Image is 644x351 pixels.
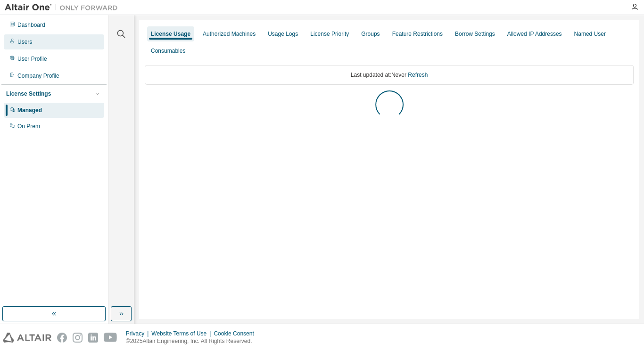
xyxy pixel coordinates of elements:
[17,72,59,80] div: Company Profile
[574,30,605,38] div: Named User
[203,30,256,38] div: Authorized Machines
[145,65,634,85] div: Last updated at: Never
[408,72,428,78] a: Refresh
[310,30,349,38] div: License Priority
[507,30,562,38] div: Allowed IP Addresses
[151,30,190,38] div: License Usage
[3,333,51,343] img: altair_logo.svg
[151,330,214,337] div: Website Terms of Use
[361,30,380,38] div: Groups
[73,333,83,343] img: instagram.svg
[17,38,32,46] div: Users
[17,55,47,63] div: User Profile
[17,106,42,114] div: Managed
[17,122,40,130] div: On Prem
[88,333,98,343] img: linkedin.svg
[17,21,45,29] div: Dashboard
[5,3,123,12] img: Altair One
[392,30,443,38] div: Feature Restrictions
[104,333,117,343] img: youtube.svg
[6,90,51,98] div: License Settings
[214,330,259,337] div: Cookie Consent
[268,30,298,38] div: Usage Logs
[126,330,151,337] div: Privacy
[151,47,185,55] div: Consumables
[126,337,260,345] p: © 2025 Altair Engineering, Inc. All Rights Reserved.
[57,333,67,343] img: facebook.svg
[455,30,495,38] div: Borrow Settings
